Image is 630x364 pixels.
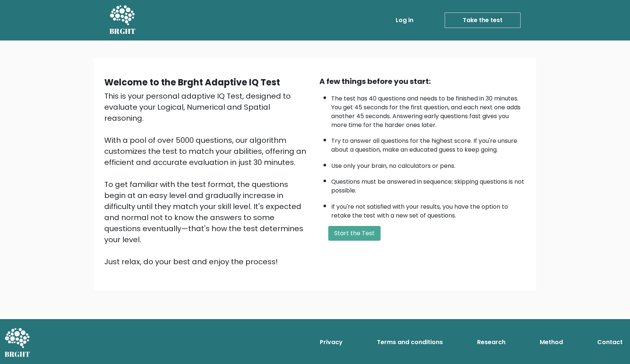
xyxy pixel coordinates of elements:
[317,335,346,350] a: Privacy
[331,91,526,130] li: The test has 40 questions and needs to be finished in 30 minutes. You get 45 seconds for the firs...
[393,13,416,28] a: Log in
[109,3,136,38] a: BRGHT
[104,91,311,267] div: This is your personal adaptive IQ Test, designed to evaluate your Logical, Numerical and Spatial ...
[319,76,526,87] div: A few things before you start:
[594,335,626,350] a: Contact
[331,199,526,220] li: If you're not satisfied with your results, you have the option to retake the test with a new set ...
[537,335,566,350] a: Method
[445,13,521,28] a: Take the test
[331,158,526,170] li: Use only your brain, no calculators or pens.
[331,133,526,154] li: Try to answer all questions for the highest score. If you're unsure about a question, make an edu...
[328,226,381,241] button: Start the Test
[374,335,446,350] a: Terms and conditions
[104,76,280,88] b: Welcome to the Brght Adaptive IQ Test
[331,174,526,195] li: Questions must be answered in sequence; skipping questions is not possible.
[474,335,508,350] a: Research
[109,27,136,36] h5: BRGHT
